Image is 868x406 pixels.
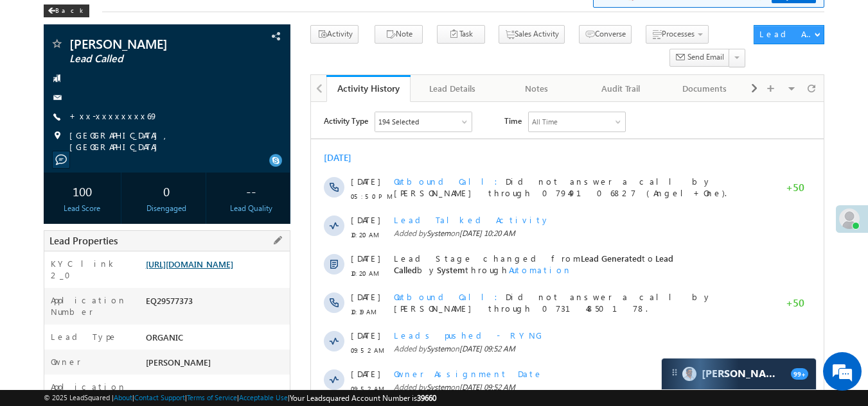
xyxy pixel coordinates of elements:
div: EQ29577373 [143,294,290,312]
label: Owner [51,356,81,368]
div: Chat with us now [67,67,216,84]
span: System [112,316,141,327]
span: Did not answer a call by [PERSON_NAME] through 07314850178. [83,189,401,212]
span: 09:51 AM [40,319,78,331]
span: [DATE] [40,112,69,124]
span: Added by on [83,126,458,137]
textarea: Type your message and hit 'Enter' [17,119,235,304]
a: Activity History [326,75,411,102]
a: Notes [495,75,579,102]
div: [DATE] [13,50,55,62]
span: System [116,280,139,290]
span: +50 [475,80,493,95]
button: Processes [646,25,709,44]
span: 10:20 AM [40,165,78,177]
label: Application Status [51,381,134,404]
span: [PERSON_NAME] [69,37,222,50]
span: Time [193,10,211,29]
div: Minimize live chat window [211,6,242,37]
span: Outbound Call [83,189,195,200]
span: System [239,316,267,327]
button: Converse [579,25,632,44]
span: Carter [702,368,784,380]
span: +50 [475,195,493,210]
a: Contact Support [134,393,185,402]
a: [URL][DOMAIN_NAME] [146,258,233,269]
span: © 2025 LeadSquared | | | | | [44,392,436,404]
span: Empty [275,343,300,354]
div: 0 [131,179,202,203]
span: 12:14 AM [40,358,78,369]
img: carter-drag [669,368,680,378]
span: System [126,162,154,173]
span: organic [314,343,342,354]
span: Your Leadsquared Account Number is [290,393,436,403]
span: [DATE] 10:20 AM [148,126,204,136]
span: Lead Stage changed from to by through [83,151,362,173]
div: Lead Details [421,81,483,96]
span: Lead Properties [49,234,118,247]
img: d_60004797649_company_0_60004797649 [22,67,54,84]
span: 39660 [417,393,436,403]
div: Audit Trail [589,81,651,96]
span: System [116,242,139,251]
div: Lead Score [47,203,118,214]
div: Sales Activity,Email Bounced,Email Link Clicked,Email Marked Spam,Email Opened & 189 more.. [64,10,161,30]
a: +xx-xxxxxxxx69 [69,110,158,121]
span: Lead Source changed from to by . [83,343,393,354]
a: Terms of Service [187,393,237,402]
div: Lead Actions [759,28,814,40]
span: Outbound Call [83,74,195,85]
span: System [362,343,391,354]
a: Lead Details [411,75,495,102]
span: Lead Talked Activity [83,112,239,123]
a: Audit Trail [579,75,663,102]
span: Owner Assignment Date [83,266,232,277]
span: [DATE] 09:52 AM [148,280,204,290]
span: [DATE] [40,189,69,201]
span: [DATE] [40,305,69,316]
button: Activity [310,25,359,44]
button: Note [375,25,423,44]
span: [DATE] [40,343,69,355]
label: KYC link 2_0 [51,258,134,281]
span: [PERSON_NAME] [154,316,219,327]
span: 10:19 AM [40,204,78,216]
span: [GEOGRAPHIC_DATA], [GEOGRAPHIC_DATA] [69,130,269,153]
span: Leads pushed - RYNG [83,228,232,239]
span: Activity Type [13,10,57,29]
div: Activity History [336,82,401,94]
span: [DATE] [40,228,69,239]
span: Lead Called [83,151,362,173]
div: Lead Quality [215,203,287,214]
span: Added by on [83,280,458,291]
em: Start Chat [175,315,233,332]
div: ORGANIC [143,331,290,349]
span: Did not answer a call by [PERSON_NAME] through 07949106827 (Angel+One). [83,74,416,96]
div: All Time [221,14,247,26]
button: Lead Actions [754,25,824,44]
div: carter-dragCarter[PERSON_NAME]99+ [661,358,817,390]
span: 05:50 PM [40,89,78,100]
button: Task [437,25,485,44]
span: [DATE] [40,266,69,278]
label: Application Number [51,294,134,317]
span: Lead Owner changed from to by through . [83,305,376,327]
span: [DATE] [40,74,69,85]
span: System [116,126,139,136]
button: Sales Activity [499,25,565,44]
div: Documents [673,81,736,96]
span: [DATE] [40,151,69,162]
span: Automation [198,162,261,173]
div: Back [44,4,89,17]
span: [DATE] 09:52 AM [148,242,204,251]
span: 09:52 AM [40,281,78,292]
span: [PERSON_NAME] [146,357,211,368]
span: 09:52 AM [40,242,78,254]
img: Carter [682,367,696,381]
a: Documents [663,75,747,102]
a: About [114,393,132,402]
div: 100 [47,179,118,203]
span: Automation [311,316,374,327]
label: Lead Type [51,331,118,343]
